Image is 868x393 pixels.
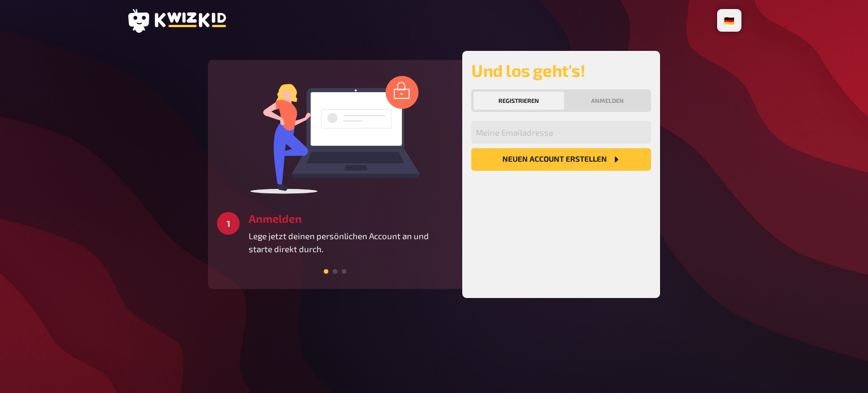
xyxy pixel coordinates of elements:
button: Registrieren [474,92,564,110]
p: Lege jetzt deinen persönlichen Account an und starte direkt durch. [249,230,453,255]
h2: Und los geht's! [471,60,651,80]
li: 🇩🇪 [719,11,739,29]
button: Neuen Account Erstellen [471,148,651,171]
input: Meine Emailadresse [471,121,651,144]
button: Anmelden [566,92,649,110]
h3: Anmelden [249,212,453,225]
div: 1 [217,212,240,235]
img: log in [250,75,420,194]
